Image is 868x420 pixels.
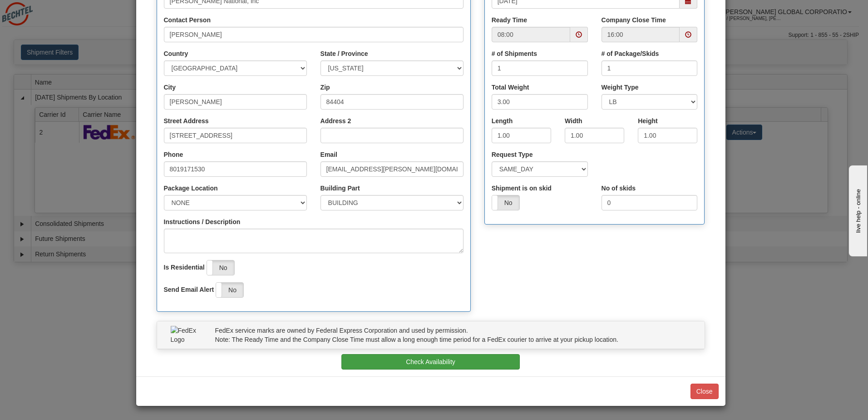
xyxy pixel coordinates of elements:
[321,184,360,193] label: Building Part
[164,184,218,193] label: Package Location
[171,326,202,344] img: FedEx Logo
[602,49,659,58] label: # of Package/Skids
[164,15,211,25] label: Contact Person
[321,116,351,125] label: Address 2
[492,184,552,193] label: Shipment is on skid
[164,217,241,226] label: Instructions / Description
[565,116,582,125] label: Width
[207,260,234,275] label: No
[164,83,176,92] label: City
[321,49,368,58] label: State / Province
[216,283,243,297] label: No
[321,83,330,92] label: Zip
[208,326,698,344] div: FedEx service marks are owned by Federal Express Corporation and used by permission. Note: The Re...
[492,49,537,58] label: # of Shipments
[492,15,527,25] label: Ready Time
[492,195,519,210] label: No
[492,150,533,159] label: Request Type
[164,116,209,125] label: Street Address
[602,83,639,92] label: Weight Type
[602,15,666,25] label: Company Close Time
[7,8,84,15] div: live help - online
[602,184,636,193] label: No of skids
[638,116,658,125] label: Height
[492,83,529,92] label: Total Weight
[492,116,513,125] label: Length
[164,49,188,58] label: Country
[164,263,205,272] label: Is Residential
[690,384,719,399] button: Close
[847,164,867,256] iframe: chat widget
[341,354,520,370] button: Check Availability
[321,150,337,159] label: Email
[164,150,183,159] label: Phone
[164,285,214,294] label: Send Email Alert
